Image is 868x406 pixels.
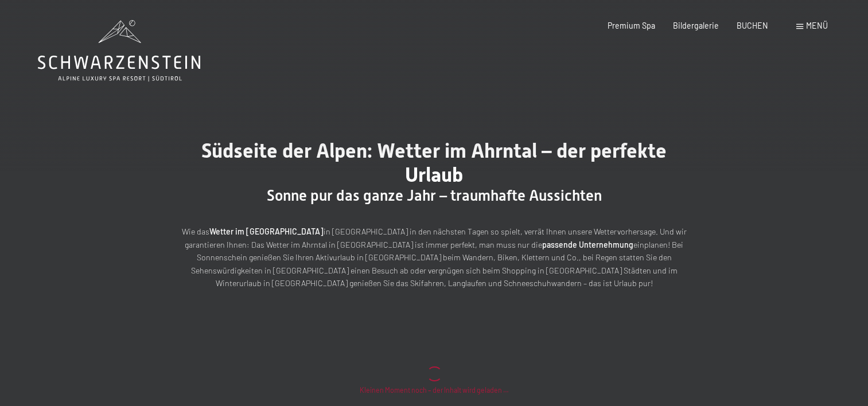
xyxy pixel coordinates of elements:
[737,21,768,30] a: BUCHEN
[182,385,687,395] div: Kleinen Moment noch – der Inhalt wird geladen …
[542,240,633,249] strong: passende Unternehmung
[209,227,324,236] strong: Wetter im [GEOGRAPHIC_DATA]
[182,225,687,290] p: Wie das in [GEOGRAPHIC_DATA] in den nächsten Tagen so spielt, verrät Ihnen unsere Wettervorhersag...
[806,21,828,30] span: Menü
[673,21,719,30] a: Bildergalerie
[608,21,655,30] a: Premium Spa
[267,187,602,204] span: Sonne pur das ganze Jahr – traumhafte Aussichten
[201,139,667,186] span: Südseite der Alpen: Wetter im Ahrntal – der perfekte Urlaub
